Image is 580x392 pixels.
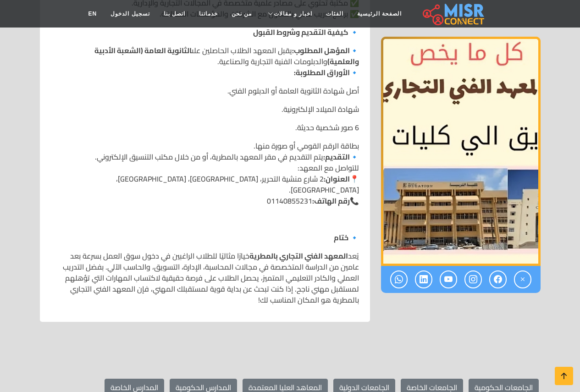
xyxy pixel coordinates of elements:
[104,5,156,22] a: تسجيل الدخول
[423,2,484,25] img: main.misr_connect
[157,5,192,22] a: اتصل بنا
[350,5,409,22] a: الصفحة الرئيسية
[51,85,359,96] p: أصل شهادة الثانوية العامة أو الدبلوم الفني.
[192,5,225,22] a: خدماتنا
[94,44,359,68] strong: الثانوية العامة (الشعبة الأدبية والعلمية)
[294,66,350,79] strong: الأوراق المطلوبة:
[334,231,359,244] strong: 🔹 ختام
[249,249,348,263] strong: المعهد الفني التجاري بالمطرية
[319,5,350,22] a: الفئات
[51,45,359,78] p: 🔹 يقبل المعهد الطلاب الحاصلين على والدبلومات الفنية التجارية والصناعية. 🔹
[259,5,319,22] a: اخبار و مقالات
[253,25,359,39] strong: 🔹 كيفية التقديم وشروط القبول
[312,194,350,208] strong: رقم الهاتف:
[51,122,359,133] p: 6 صور شخصية حديثة.
[225,5,259,22] a: من نحن
[51,104,359,115] p: شهادة الميلاد الإلكترونية.
[82,5,104,22] a: EN
[381,37,541,266] div: 1 / 1
[51,140,359,206] p: بطاقة الرقم القومي أو صورة منها. 🔹 يتم التقديم في مقر المعهد بالمطرية، أو من خلال مكتب التنسيق ال...
[324,172,350,186] strong: العنوان:
[381,37,541,266] img: المعهد الفني التجاري بالمطرية
[323,150,350,164] strong: التقديم:
[274,10,312,18] span: اخبار و مقالات
[292,44,350,57] strong: المؤهل المطلوب:
[51,250,359,305] p: يُعد خيارًا مثاليًا للطلاب الراغبين في دخول سوق العمل بسرعة بعد عامين من الدراسة المتخصصة في مجال...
